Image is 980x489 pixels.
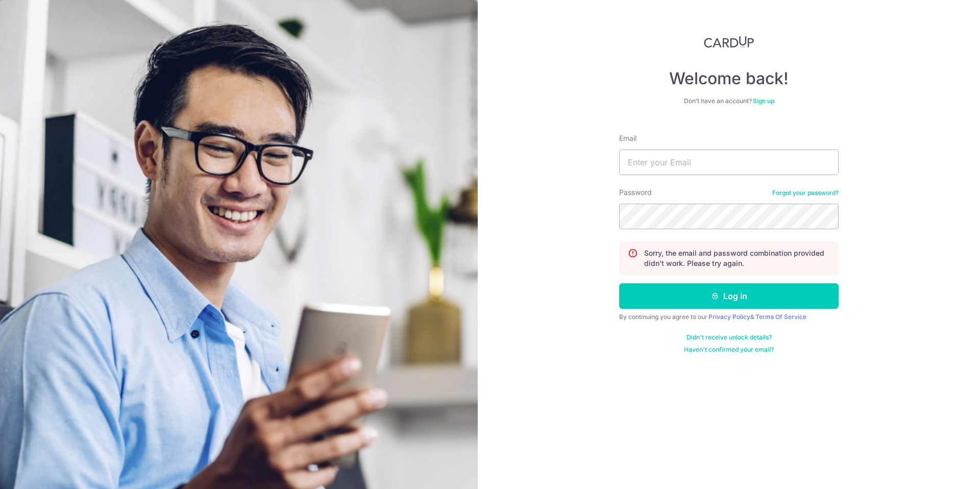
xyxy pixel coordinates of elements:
h4: Welcome back! [619,68,839,89]
a: Didn't receive unlock details? [687,333,772,341]
button: Log in [619,283,839,309]
a: Terms Of Service [755,313,806,321]
a: Forgot your password? [772,189,839,197]
a: Privacy Policy [708,313,750,321]
img: CardUp Logo [704,36,754,48]
label: Email [619,133,636,143]
div: Don’t have an account? [619,97,839,105]
div: By continuing you agree to our & [619,313,839,321]
a: Haven't confirmed your email? [684,346,774,354]
a: Sign up [753,97,774,105]
p: Sorry, the email and password combination provided didn't work. Please try again. [644,248,830,268]
input: Enter your Email [619,150,839,175]
label: Password [619,187,652,198]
